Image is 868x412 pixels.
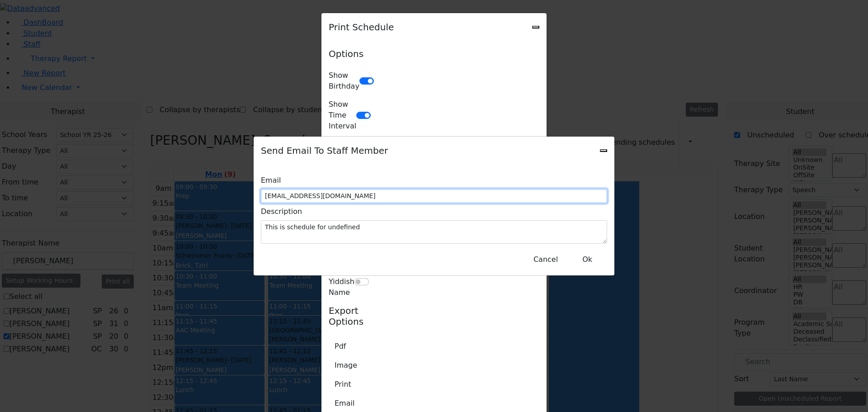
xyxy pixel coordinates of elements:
button: Close [528,251,564,268]
button: Close [600,149,607,152]
button: Close [571,251,604,268]
label: Email [261,172,281,189]
h5: Send Email To Staff Member [261,144,388,157]
label: Description [261,203,302,220]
